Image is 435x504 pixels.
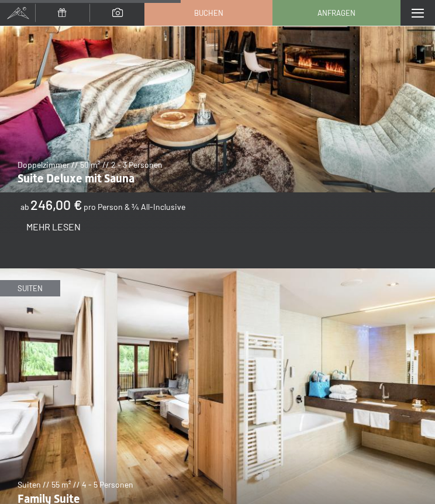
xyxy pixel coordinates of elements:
span: Buchen [194,8,223,18]
a: Mehr Lesen [26,225,81,232]
span: Mehr Lesen [26,221,81,232]
span: ab [20,202,29,212]
a: Anfragen [273,1,400,25]
a: Buchen [145,1,272,25]
span: Anfragen [317,8,355,18]
span: pro Person & ¾ All-Inclusive [84,202,185,212]
b: 246,00 € [30,196,82,213]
